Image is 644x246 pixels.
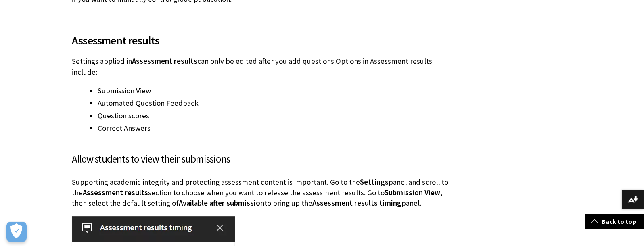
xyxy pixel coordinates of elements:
span: Submission View [385,188,440,197]
span: Settings [360,177,389,187]
span: Assessment results [83,188,148,197]
span: Assessment results [132,56,197,66]
span: Available after submission [179,198,264,208]
span: Assessment results timing [312,198,401,208]
li: Correct Answers [98,123,453,134]
span: Assessment results [72,32,453,49]
h3: Allow students to view their submissions [72,152,453,167]
li: Automated Question Feedback [98,98,453,109]
button: Open Preferences [6,222,27,242]
li: Submission View [98,85,453,96]
li: Question scores [98,110,453,121]
p: Settings applied in can only be edited after you add questions.Options in Assessment results incl... [72,56,453,77]
p: Supporting academic integrity and protecting assessment content is important. Go to the panel and... [72,177,453,209]
a: Back to top [585,214,644,229]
